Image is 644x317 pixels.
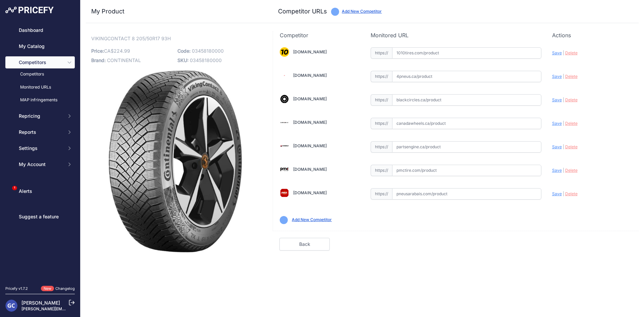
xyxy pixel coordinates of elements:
span: Reports [19,129,63,136]
span: Save [552,74,562,79]
span: New [41,286,54,292]
span: | [563,121,564,126]
span: Save [552,168,562,173]
input: pneusarabais.com/product [392,188,541,200]
a: [PERSON_NAME][EMAIL_ADDRESS][PERSON_NAME][DOMAIN_NAME] [21,306,158,311]
a: [DOMAIN_NAME] [293,190,327,195]
span: https:// [371,141,392,153]
span: Save [552,144,562,149]
span: Delete [565,191,578,196]
h3: My Product [91,7,259,16]
a: [DOMAIN_NAME] [293,167,327,172]
a: Add New Competitor [292,217,332,222]
a: [DOMAIN_NAME] [293,120,327,125]
input: pmctire.com/product [392,165,541,176]
span: SKU: [177,57,189,63]
span: Delete [565,50,578,55]
a: Dashboard [5,24,75,36]
button: My Account [5,158,75,170]
span: Repricing [19,113,63,119]
span: Delete [565,168,578,173]
a: [DOMAIN_NAME] [293,49,327,54]
span: Brand: [91,57,106,63]
span: 224.99 [114,48,130,54]
span: https:// [371,47,392,59]
a: Add New Competitor [342,9,382,14]
span: 03458180000 [192,48,224,54]
span: VIKINGCONTACT 8 205/50R17 93H [91,34,171,43]
nav: Sidebar [5,24,75,278]
h3: Competitor URLs [278,7,327,16]
span: https:// [371,94,392,106]
span: Delete [565,144,578,149]
span: My Account [19,161,63,168]
p: Competitor [280,31,360,39]
a: Changelog [55,286,75,291]
p: CA$ [91,46,173,56]
a: MAP infringements [5,94,75,106]
span: Delete [565,97,578,102]
a: Suggest a feature [5,211,75,223]
a: [DOMAIN_NAME] [293,143,327,148]
span: Delete [565,121,578,126]
span: Delete [565,74,578,79]
a: Alerts [5,185,75,197]
span: Save [552,191,562,196]
span: 03458180000 [190,57,222,63]
p: Actions [552,31,632,39]
span: Price: [91,48,104,54]
input: canadawheels.ca/product [392,118,541,129]
a: Monitored URLs [5,82,75,93]
a: [DOMAIN_NAME] [293,96,327,101]
span: | [563,168,564,173]
span: | [563,50,564,55]
span: | [563,74,564,79]
span: Save [552,50,562,55]
input: 1010tires.com/product [392,47,541,59]
span: Competitors [19,59,63,66]
button: Competitors [5,56,75,68]
input: partsengine.ca/product [392,141,541,153]
input: 4pneus.ca/product [392,71,541,82]
span: | [563,144,564,149]
a: [DOMAIN_NAME] [293,73,327,78]
button: Repricing [5,110,75,122]
span: Save [552,97,562,102]
span: Settings [19,145,63,152]
span: CONTINENTAL [107,57,141,63]
a: [PERSON_NAME] [21,300,60,306]
p: Monitored URL [371,31,541,39]
button: Settings [5,142,75,154]
div: Pricefy v1.7.2 [5,286,28,292]
span: Code: [177,48,191,54]
a: My Catalog [5,40,75,52]
span: https:// [371,118,392,129]
a: Back [279,238,330,251]
input: blackcircles.ca/product [392,94,541,106]
span: https:// [371,165,392,176]
span: Save [552,121,562,126]
button: Reports [5,126,75,138]
span: https:// [371,188,392,200]
span: | [563,97,564,102]
a: Competitors [5,68,75,80]
span: https:// [371,71,392,82]
span: | [563,191,564,196]
img: Pricefy Logo [5,7,54,13]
